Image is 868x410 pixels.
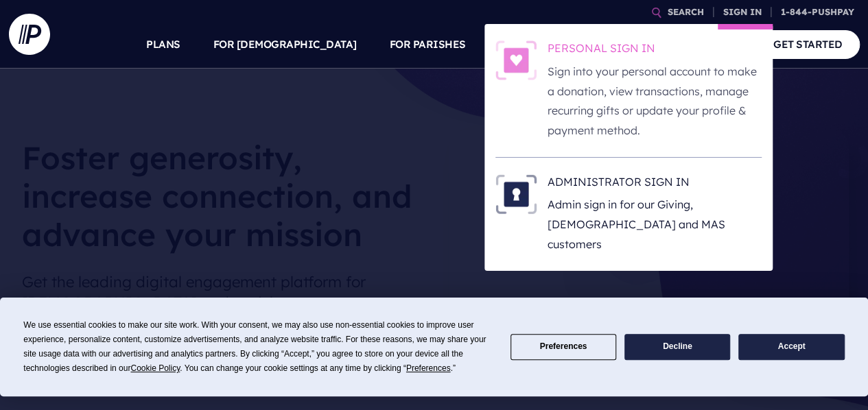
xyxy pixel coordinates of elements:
a: ADMINISTRATOR SIGN IN - Illustration ADMINISTRATOR SIGN IN Admin sign in for our Giving, [DEMOGRA... [495,174,762,254]
a: FOR PARISHES [390,21,466,69]
a: GET STARTED [756,30,860,58]
button: Decline [624,334,730,361]
span: Preferences [406,363,451,373]
img: ADMINISTRATOR SIGN IN - Illustration [495,174,537,214]
p: Sign into your personal account to make a donation, view transactions, manage recurring gifts or ... [548,62,762,141]
button: Preferences [511,334,616,361]
a: EXPLORE [592,21,640,69]
img: PERSONAL SIGN IN - Illustration [495,40,537,80]
a: FOR [DEMOGRAPHIC_DATA] [213,21,357,69]
p: Admin sign in for our Giving, [DEMOGRAPHIC_DATA] and MAS customers [548,195,762,254]
h6: ADMINISTRATOR SIGN IN [548,174,762,195]
a: COMPANY [673,21,724,69]
a: SOLUTIONS [499,21,560,69]
button: Accept [738,334,844,361]
a: PLANS [146,21,180,69]
a: PERSONAL SIGN IN - Illustration PERSONAL SIGN IN Sign into your personal account to make a donati... [495,40,762,141]
div: We use essential cookies to make our site work. With your consent, we may also use non-essential ... [23,318,493,376]
span: Cookie Policy [130,363,180,373]
h6: PERSONAL SIGN IN [548,40,762,61]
